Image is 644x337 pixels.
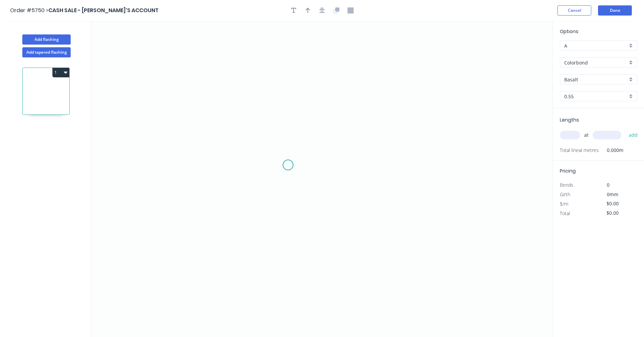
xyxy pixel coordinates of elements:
svg: 0 [91,21,553,337]
span: Bends [560,182,573,188]
button: Done [598,5,632,16]
button: Add tapered flashing [22,47,71,57]
span: 0 [607,182,610,188]
span: at [584,130,589,140]
span: $/m [560,201,568,207]
span: 0mm [607,191,618,198]
span: Pricing [560,167,576,174]
span: Total [560,210,570,216]
input: Colour [564,76,627,83]
button: add [625,129,641,141]
span: Order #5750 > [10,6,48,14]
button: Cancel [557,5,591,16]
span: Total lineal metres [560,146,599,155]
span: Options [560,28,578,35]
span: CASH SALE - [PERSON_NAME]'S ACCOUNT [48,6,159,14]
button: Add flashing [22,34,71,45]
span: Girth [560,191,570,198]
span: Lengths [560,116,579,123]
input: Price level [564,42,627,49]
button: 1 [52,68,69,77]
input: Thickness [564,93,627,100]
span: 0.000m [599,146,623,155]
input: Material [564,59,627,66]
